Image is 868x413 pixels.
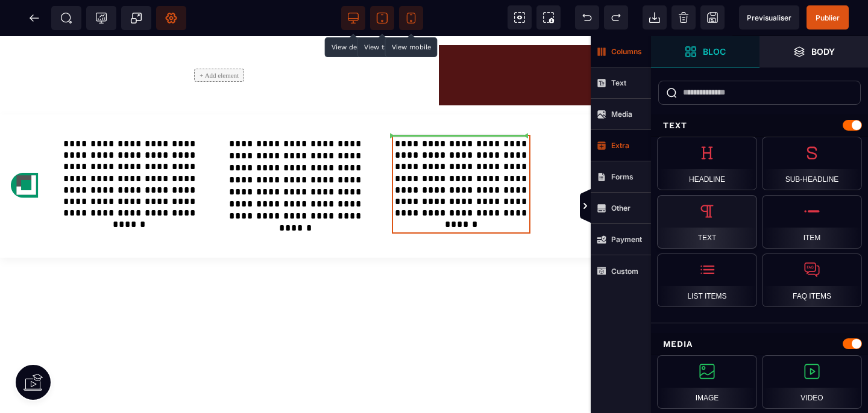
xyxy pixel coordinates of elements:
[703,47,726,56] strong: Bloc
[802,87,838,102] a: Services
[60,12,72,24] span: SEO
[759,36,868,67] span: Open Layer Manager
[722,102,755,118] a: Contact
[651,114,868,137] div: Text
[611,141,629,150] strong: Extra
[611,47,642,56] strong: Columns
[611,267,638,276] strong: Custom
[651,36,759,67] span: Open Blocks
[165,12,177,24] span: Setting Body
[657,195,757,249] div: Text
[657,355,757,409] div: Image
[536,5,561,29] span: Screenshot
[657,253,757,307] div: List Items
[611,235,642,244] strong: Payment
[722,87,747,102] a: Home
[762,355,862,409] div: Video
[762,137,862,190] div: Sub-Headline
[762,253,862,307] div: FAQ Items
[657,137,757,190] div: Headline
[762,195,862,249] div: Item
[651,333,868,355] div: Media
[130,12,142,24] span: Popup
[611,203,631,213] strong: Other
[811,47,835,56] strong: Body
[747,13,791,22] span: Previsualiser
[611,110,632,119] strong: Media
[10,135,39,164] img: deb938928f5e33317c41bd396624582d.svg
[95,12,107,24] span: Tracking
[816,13,840,22] span: Publier
[739,5,799,29] span: Preview
[508,5,532,29] span: View components
[611,78,626,87] strong: Text
[611,172,634,181] strong: Forms
[762,87,787,102] a: About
